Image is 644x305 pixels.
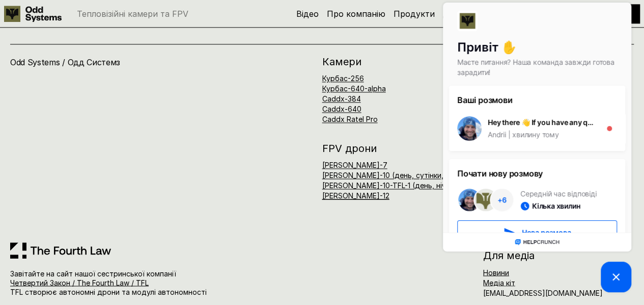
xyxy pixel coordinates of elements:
[17,57,177,78] p: Маєте питання? Наша команда завжди готова зарадити!
[81,229,131,236] span: Нова розмова
[327,9,385,19] a: Про компанію
[322,181,449,190] a: [PERSON_NAME]-10-TFL-1 (день, ніч)
[17,167,177,180] h3: Почати нову розмову
[322,143,473,154] h2: FPV дрони
[10,278,149,287] a: Четвертий Закон / The Fourth Law / TFL
[322,191,389,200] a: [PERSON_NAME]-12
[34,189,57,211] img: Tetiana
[57,196,66,204] span: + 6
[394,9,435,19] a: Продукти
[166,126,172,131] div: 1
[10,269,277,297] p: Завітайте на сайт нашої сестринської компанії TFL створює автономні дрони та модулі автономності
[47,117,155,128] div: Hey there 👋 If you have any questions, we're here to help!
[322,161,387,169] a: [PERSON_NAME]-7
[17,220,177,245] button: Нова розмова
[322,94,361,103] a: Caddx-384
[322,105,361,113] a: Caddx-640
[17,94,177,106] h3: Ваші розмови
[322,171,458,180] a: [PERSON_NAME]-10 (день, сутінки, ніч)
[322,115,378,123] a: Caddx Ratel Pro
[77,10,188,18] p: Тепловізійні камери та FPV
[17,116,41,141] img: Andrii
[47,130,66,140] div: Andrii
[17,39,177,55] h1: Привіт ✋
[80,201,139,211] div: Кілька хвилин
[18,189,40,211] img: Andrii
[66,130,119,140] div: хвилину тому
[322,57,473,67] h2: Камери
[322,84,386,93] a: Курбас-640-alpha
[296,9,319,19] a: Відео
[322,74,364,83] a: Курбас-256
[80,189,156,199] p: Середній час відповіді
[483,289,603,296] h6: [EMAIL_ADDRESS][DOMAIN_NAME]
[10,57,241,68] h4: Odd Systems / Одд Системз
